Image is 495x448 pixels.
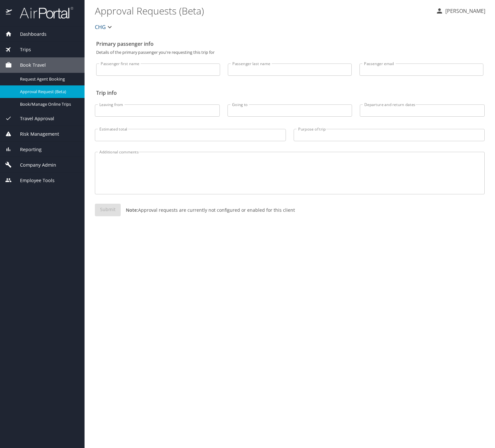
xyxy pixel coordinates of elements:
[12,177,55,184] span: Employee Tools
[12,131,59,138] span: Risk Management
[20,101,77,107] span: Book/Manage Online Trips
[12,31,46,38] span: Dashboards
[6,6,13,19] img: icon-airportal.png
[96,88,483,98] h2: Trip info
[20,89,77,95] span: Approval Request (Beta)
[12,146,42,153] span: Reporting
[96,50,483,54] p: Details of the primary passenger you're requesting this trip for
[12,115,54,122] span: Travel Approval
[12,161,56,169] span: Company Admin
[95,23,106,32] span: CHG
[433,5,488,17] button: [PERSON_NAME]
[443,7,485,15] p: [PERSON_NAME]
[95,1,430,21] h1: Approval Requests (Beta)
[20,76,77,82] span: Request Agent Booking
[13,6,73,19] img: airportal-logo.png
[12,46,31,53] span: Trips
[126,207,138,213] strong: Note:
[12,62,46,69] span: Book Travel
[121,207,295,213] p: Approval requests are currently not configured or enabled for this client
[96,39,483,49] h2: Primary passenger info
[92,21,116,34] button: CHG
